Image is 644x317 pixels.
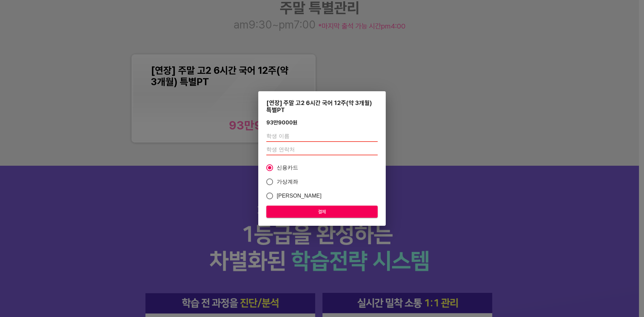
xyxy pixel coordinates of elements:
[277,164,299,172] span: 신용카드
[266,145,378,155] input: 학생 연락처
[266,131,378,142] input: 학생 이름
[266,206,378,218] button: 결제
[266,119,298,126] div: 93만9000 원
[266,99,378,113] div: [연장] 주말 고2 6시간 국어 12주(약 3개월) 특별PT
[277,178,299,186] span: 가상계좌
[277,192,322,200] span: [PERSON_NAME]
[272,208,372,216] span: 결제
